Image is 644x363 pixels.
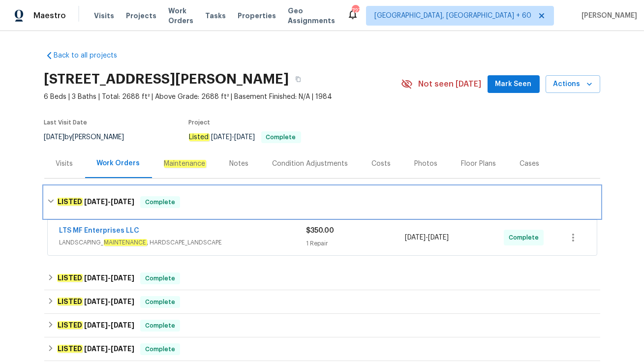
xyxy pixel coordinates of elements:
[84,322,134,329] span: -
[212,134,255,141] span: -
[44,51,139,60] a: Back to all projects
[111,274,134,281] span: [DATE]
[57,321,83,329] em: LISTED
[94,11,114,21] span: Visits
[44,314,600,337] div: LISTED [DATE]-[DATE]Complete
[419,79,482,89] span: Not seen [DATE]
[141,273,179,283] span: Complete
[141,197,179,207] span: Complete
[141,344,179,354] span: Complete
[60,227,140,234] a: LTS MF Enterprises LLC
[44,337,600,361] div: LISTED [DATE]-[DATE]Complete
[104,239,147,246] em: MAINTENANCE
[461,159,496,169] div: Floor Plans
[415,159,438,169] div: Photos
[44,92,401,102] span: 6 Beds | 3 Baths | Total: 2688 ft² | Above Grade: 2688 ft² | Basement Finished: N/A | 1984
[44,134,65,141] span: [DATE]
[84,198,108,205] span: [DATE]
[84,298,108,305] span: [DATE]
[56,159,73,169] div: Visits
[126,11,156,21] span: Projects
[57,345,83,353] em: LISTED
[97,158,140,168] div: Work Orders
[238,11,276,21] span: Properties
[307,239,405,248] div: 1 Repair
[164,160,206,168] em: Maintenance
[352,6,359,16] div: 727
[578,11,637,21] span: [PERSON_NAME]
[57,298,83,305] em: LISTED
[84,274,134,281] span: -
[84,345,134,352] span: -
[44,131,136,143] div: by [PERSON_NAME]
[520,159,540,169] div: Cases
[168,6,193,26] span: Work Orders
[288,6,335,26] span: Geo Assignments
[488,75,540,93] button: Mark Seen
[372,159,391,169] div: Costs
[84,298,134,305] span: -
[111,198,134,205] span: [DATE]
[553,78,592,91] span: Actions
[57,274,83,282] em: LISTED
[84,322,108,329] span: [DATE]
[111,298,134,305] span: [DATE]
[262,134,300,140] span: Complete
[273,159,348,169] div: Condition Adjustments
[546,75,600,93] button: Actions
[405,234,426,241] span: [DATE]
[289,70,307,88] button: Copy Address
[405,233,449,242] span: -
[84,345,108,352] span: [DATE]
[307,227,335,234] span: $350.00
[84,198,134,205] span: -
[44,186,600,218] div: LISTED [DATE]-[DATE]Complete
[235,134,255,141] span: [DATE]
[428,234,449,241] span: [DATE]
[44,290,600,314] div: LISTED [DATE]-[DATE]Complete
[230,159,249,169] div: Notes
[60,238,307,247] span: LANDSCAPING_ , HARDSCAPE_LANDSCAPE
[141,321,179,331] span: Complete
[44,74,289,84] h2: [STREET_ADDRESS][PERSON_NAME]
[44,120,88,125] span: Last Visit Date
[141,297,179,307] span: Complete
[57,198,83,206] em: LISTED
[374,11,531,21] span: [GEOGRAPHIC_DATA], [GEOGRAPHIC_DATA] + 60
[33,11,66,21] span: Maestro
[205,12,226,19] span: Tasks
[111,345,134,352] span: [DATE]
[509,233,543,242] span: Complete
[84,274,108,281] span: [DATE]
[189,120,211,125] span: Project
[111,322,134,329] span: [DATE]
[44,267,600,290] div: LISTED [DATE]-[DATE]Complete
[495,78,532,91] span: Mark Seen
[189,133,210,141] em: Listed
[212,134,232,141] span: [DATE]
